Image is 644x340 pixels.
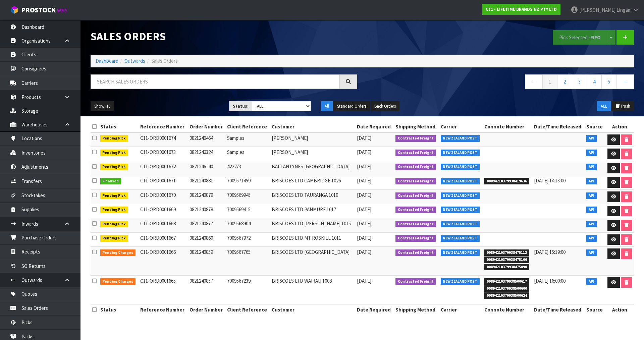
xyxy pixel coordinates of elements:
td: C11-ORD0001671 [139,175,188,190]
button: Standard Orders [333,101,370,112]
span: [DATE] [357,149,371,155]
span: API [586,192,597,199]
td: 7009571459 [225,175,270,190]
span: Finalised [100,178,121,185]
span: API [586,178,597,185]
img: cube-alt.png [10,6,18,14]
th: Order Number [188,121,226,132]
span: Contracted Freight [395,178,436,185]
td: 422273 [225,161,270,175]
button: Trash [611,101,634,112]
td: 0821246464 [188,132,226,147]
th: Carrier [439,121,483,132]
span: [DATE] [357,192,371,198]
h1: Sales Orders [91,30,357,43]
th: Date Required [355,121,394,132]
span: ProStock [21,6,56,14]
td: 7009567765 [225,247,270,276]
td: BRISCOES LTD [PERSON_NAME] 1015 [270,218,355,233]
th: Source [585,304,605,315]
td: [PERSON_NAME] [270,132,355,147]
td: [PERSON_NAME] [270,147,355,161]
span: API [586,150,597,156]
a: 5 [601,74,616,89]
a: 4 [587,74,602,89]
th: Customer [270,121,355,132]
td: C11-ORD0001666 [139,247,188,276]
span: API [586,278,597,285]
span: Contracted Freight [395,235,436,242]
td: BRISCOES LTD MT ROSKILL 1011 [270,232,355,247]
th: Connote Number [483,304,532,315]
a: 1 [542,74,557,89]
td: 7009567239 [225,275,270,304]
span: Pending Charges [100,249,136,256]
a: Outwards [124,58,145,64]
button: Back Orders [371,101,399,112]
th: Date/Time Released [532,121,585,132]
span: Pending Pick [100,135,128,142]
td: 7009568904 [225,218,270,233]
span: 00894210379938500617 [484,278,529,285]
span: [DATE] 15:19:00 [534,249,566,255]
span: [DATE] [357,220,371,227]
span: [PERSON_NAME] [579,7,615,13]
td: C11-ORD0001665 [139,275,188,304]
td: C11-ORD0001668 [139,218,188,233]
strong: Status: [233,103,249,109]
td: 0821240859 [188,247,226,276]
span: [DATE] [357,163,371,170]
span: API [586,164,597,170]
span: [DATE] 16:00:00 [534,278,566,284]
span: Pending Pick [100,235,128,242]
th: Reference Number [139,304,188,315]
span: NEW ZEALAND POST [441,178,480,185]
td: C11-ORD0001672 [139,161,188,175]
strong: C11 - LIFETIME BRANDS NZ PTY LTD [486,6,557,12]
span: Contracted Freight [395,207,436,213]
span: Contracted Freight [395,192,436,199]
button: Pick Selected -FIFO [553,30,607,45]
td: C11-ORD0001673 [139,147,188,161]
span: API [586,135,597,142]
span: [DATE] [357,135,371,141]
span: Contracted Freight [395,221,436,228]
th: Source [585,121,605,132]
td: 0821240857 [188,275,226,304]
th: Connote Number [483,121,532,132]
span: API [586,207,597,213]
span: [DATE] [357,278,371,284]
td: BRISCOES LTD [GEOGRAPHIC_DATA] [270,247,355,276]
span: API [586,221,597,228]
input: Search sales orders [91,74,340,89]
span: Contracted Freight [395,249,436,256]
th: Client Reference [225,121,270,132]
button: ALL [597,101,611,112]
th: Customer [270,304,355,315]
span: Pending Pick [100,207,128,213]
span: API [586,249,597,256]
span: API [586,235,597,242]
span: [DATE] 14:13:00 [534,177,566,184]
th: Shipping Method [394,304,439,315]
span: 00894210379938475106 [484,257,529,263]
td: 0821240881 [188,175,226,190]
span: Pending Pick [100,150,128,156]
span: 00894210379938500624 [484,292,529,299]
nav: Page navigation [367,74,634,91]
td: 7009569415 [225,204,270,218]
span: 00894210379938475113 [484,249,529,256]
td: 0821246140 [188,161,226,175]
span: Pending Charges [100,278,136,285]
a: ← [525,74,543,89]
a: C11 - LIFETIME BRANDS NZ PTY LTD [482,4,560,15]
span: NEW ZEALAND POST [441,235,480,242]
td: BALLANTYNES [GEOGRAPHIC_DATA] [270,161,355,175]
th: Client Reference [225,304,270,315]
td: Samples [225,132,270,147]
span: NEW ZEALAND POST [441,278,480,285]
span: NEW ZEALAND POST [441,207,480,213]
td: 0821240877 [188,218,226,233]
td: Samples [225,147,270,161]
span: NEW ZEALAND POST [441,135,480,142]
